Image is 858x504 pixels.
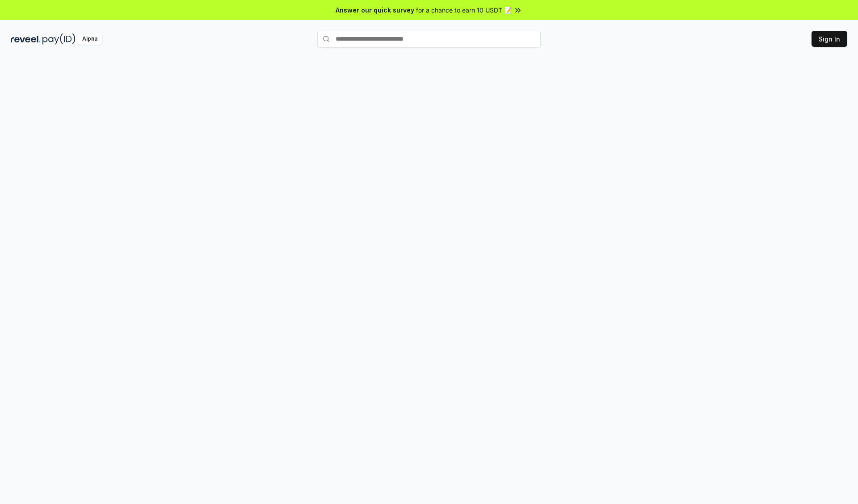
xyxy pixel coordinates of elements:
img: pay_id [42,33,76,45]
button: Sign In [812,31,847,47]
img: reveel_dark [11,33,41,45]
div: Alpha [77,33,102,45]
span: for a chance to earn 10 USDT 📝 [416,5,512,15]
span: Answer our quick survey [336,5,414,15]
